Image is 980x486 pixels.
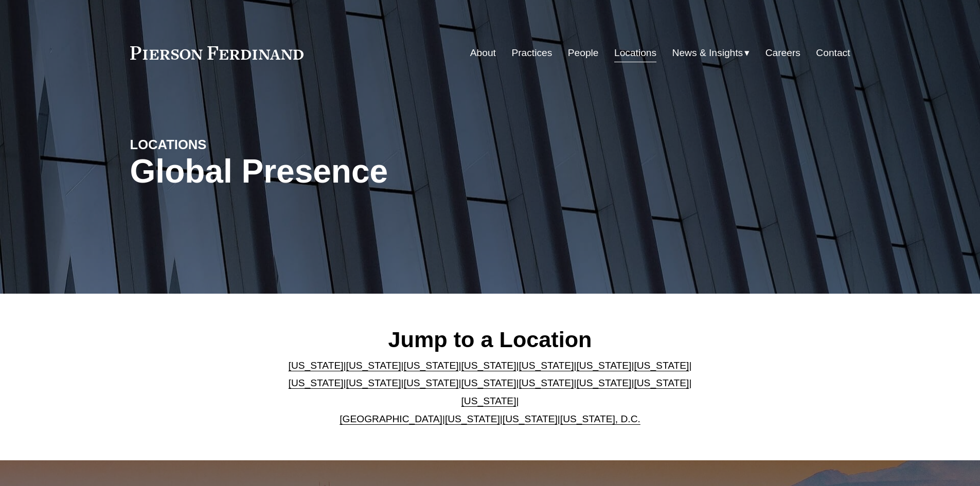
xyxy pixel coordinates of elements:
[461,377,516,388] a: [US_STATE]
[340,413,442,424] a: [GEOGRAPHIC_DATA]
[280,326,700,353] h2: Jump to a Location
[519,360,574,371] a: [US_STATE]
[576,360,631,371] a: [US_STATE]
[130,136,310,153] h4: LOCATIONS
[470,43,496,63] a: About
[445,413,500,424] a: [US_STATE]
[503,413,558,424] a: [US_STATE]
[280,357,700,428] p: | | | | | | | | | | | | | | | | | |
[289,377,344,388] a: [US_STATE]
[816,43,850,63] a: Contact
[346,377,401,388] a: [US_STATE]
[634,377,689,388] a: [US_STATE]
[672,43,750,63] a: folder dropdown
[519,377,574,388] a: [US_STATE]
[404,360,459,371] a: [US_STATE]
[576,377,631,388] a: [US_STATE]
[461,395,516,406] a: [US_STATE]
[672,44,743,62] span: News & Insights
[765,43,800,63] a: Careers
[614,43,656,63] a: Locations
[511,43,552,63] a: Practices
[346,360,401,371] a: [US_STATE]
[568,43,599,63] a: People
[289,360,344,371] a: [US_STATE]
[634,360,689,371] a: [US_STATE]
[130,153,610,190] h1: Global Presence
[404,377,459,388] a: [US_STATE]
[461,360,516,371] a: [US_STATE]
[560,413,640,424] a: [US_STATE], D.C.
